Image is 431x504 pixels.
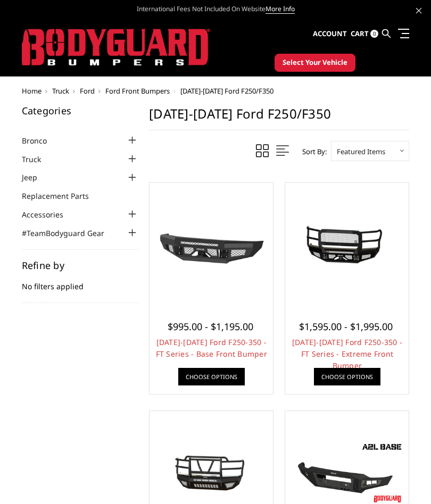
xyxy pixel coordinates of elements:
[370,30,378,38] span: 0
[80,86,95,96] a: Ford
[22,135,60,146] a: Bronco
[178,368,245,385] a: Choose Options
[351,29,369,38] span: Cart
[288,216,406,273] img: 2017-2022 Ford F250-350 - FT Series - Extreme Front Bumper
[22,29,210,66] img: BODYGUARD BUMPERS
[299,320,393,333] span: $1,595.00 - $1,995.00
[105,86,170,96] a: Ford Front Bumpers
[22,209,77,220] a: Accessories
[313,20,347,48] a: Account
[22,228,118,239] a: #TeamBodyguard Gear
[180,86,273,96] span: [DATE]-[DATE] Ford F250/F350
[283,57,347,68] span: Select Your Vehicle
[156,337,267,359] a: [DATE]-[DATE] Ford F250-350 - FT Series - Base Front Bumper
[296,144,327,159] label: Sort By:
[288,186,406,304] a: 2017-2022 Ford F250-350 - FT Series - Extreme Front Bumper 2017-2022 Ford F250-350 - FT Series - ...
[351,20,378,48] a: Cart 0
[149,106,409,130] h1: [DATE]-[DATE] Ford F250/F350
[292,337,402,371] a: [DATE]-[DATE] Ford F250-350 - FT Series - Extreme Front Bumper
[152,444,270,501] img: 2017-2022 Ford F250-350 - T2 Series - Extreme Front Bumper (receiver or winch)
[275,54,355,72] button: Select Your Vehicle
[22,154,54,165] a: Truck
[22,261,139,303] div: No filters applied
[22,190,102,201] a: Replacement Parts
[314,368,380,385] a: Choose Options
[152,186,270,304] a: 2017-2022 Ford F250-350 - FT Series - Base Front Bumper
[52,86,69,96] a: Truck
[266,4,295,14] a: More Info
[152,212,270,278] img: 2017-2022 Ford F250-350 - FT Series - Base Front Bumper
[22,106,139,115] h5: Categories
[22,261,139,270] h5: Refine by
[22,172,51,183] a: Jeep
[22,86,42,96] a: Home
[168,320,253,333] span: $995.00 - $1,195.00
[313,29,347,38] span: Account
